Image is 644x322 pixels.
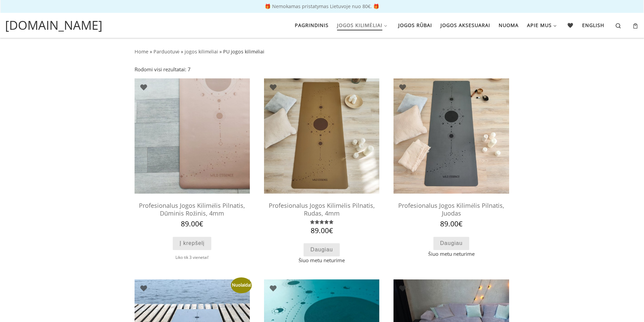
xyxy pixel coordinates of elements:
a: Jogos aksesuarai [438,18,492,32]
span: » [181,48,183,55]
span: English [582,18,604,31]
span: Jogos aksesuarai [440,18,490,31]
span: Nuolaida! [231,277,252,293]
bdi: 89.00 [311,226,333,235]
h2: Profesionalus Jogos Kilimėlis Pilnatis, Rudas, 4mm [264,199,379,220]
span: Apie mus [527,18,552,31]
span: Šiuo metu neturime [393,250,509,258]
a: 🖤 [565,18,576,32]
a: neslystantis jogos kilimelisneslystantis jogos kilimelisProfesionalus Jogos Kilimėlis Pilnatis, R... [264,78,379,234]
a: Nuoma [496,18,521,32]
a: [DOMAIN_NAME] [5,16,102,34]
a: Jogos kilimėliai [335,18,391,32]
span: € [199,219,203,228]
span: € [329,226,333,235]
bdi: 89.00 [181,219,203,228]
h2: Profesionalus Jogos Kilimėlis Pilnatis, Juodas [393,199,509,220]
p: 🎁 Nemokamas pristatymas Lietuvoje nuo 80€. 🎁 [7,4,637,9]
div: Liko tik 3 vienetai! [135,253,250,261]
span: Pagrindinis [295,18,329,31]
a: Home [135,48,148,55]
a: Parduotuvė [153,48,180,55]
a: profesionalus jogos kilimėlisprofesionalus jogos kilimėlisProfesionalus Jogos Kilimėlis Pilnatis,... [393,78,509,228]
a: Pagrindinis [292,18,331,32]
p: Rodomi visi rezultatai: 7 [135,66,191,73]
a: profesionalus jogos kilimelisjogos kilimelisProfesionalus Jogos Kilimėlis Pilnatis, Dūminis Rožin... [135,78,250,228]
span: € [458,219,462,228]
bdi: 89.00 [440,219,462,228]
div: Įvertinimas: 5.00 iš 5 [310,220,333,224]
a: Daugiau informacijos apie “Profesionalus Jogos Kilimėlis Pilnatis, Rudas, 4mm” [304,243,340,256]
span: Įvertinimas: iš 5 [310,220,333,244]
span: Jogos rūbai [398,18,432,31]
span: Šiuo metu neturime [264,256,379,264]
h2: Profesionalus Jogos Kilimėlis Pilnatis, Dūminis Rožinis, 4mm [135,199,250,220]
a: Daugiau informacijos apie “Profesionalus Jogos Kilimėlis Pilnatis, Juodas” [433,237,470,250]
a: jogos kilimėliai [185,48,218,55]
span: Nuoma [499,18,519,31]
a: English [580,18,607,32]
span: » [219,48,222,55]
span: 🖤 [567,18,574,31]
span: » [150,48,152,55]
span: PU jogos kilimėliai [223,48,264,55]
span: Jogos kilimėliai [337,18,383,31]
a: Jogos rūbai [396,18,434,32]
a: Add to cart: “Profesionalus Jogos Kilimėlis Pilnatis, Dūminis Rožinis, 4mm” [173,237,211,250]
